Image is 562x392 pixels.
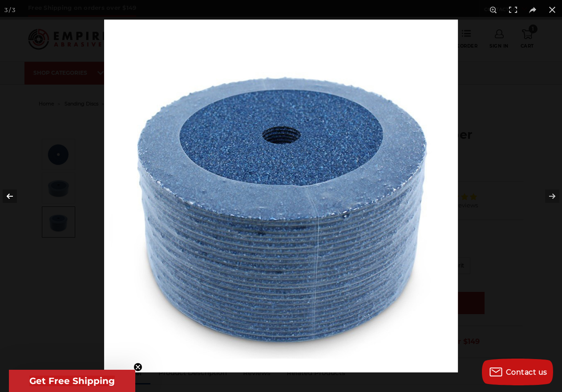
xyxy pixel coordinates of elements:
div: Get Free ShippingClose teaser [9,370,135,392]
span: Get Free Shipping [29,376,115,386]
button: Contact us [482,359,553,385]
img: 7_inch_zirconia_resin_fiber_25_pack_coarse__25728.1570197428.jpg [104,20,458,372]
button: Close teaser [133,363,142,372]
span: Contact us [506,368,547,376]
button: Next (arrow right) [531,174,562,218]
